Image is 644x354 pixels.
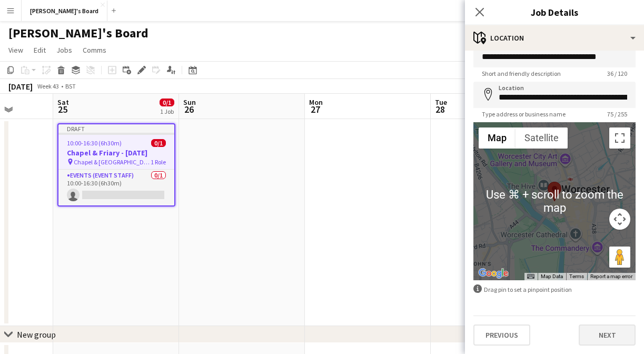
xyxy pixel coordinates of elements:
span: Week 43 [35,82,61,90]
span: 75 / 255 [599,110,636,118]
div: New group [17,329,56,340]
a: View [4,43,27,57]
a: Comms [78,43,111,57]
div: Drag pin to set a pinpoint position [473,284,636,294]
button: Next [579,324,636,346]
button: Map Data [541,273,563,280]
span: Jobs [56,45,72,55]
div: BST [65,82,76,90]
app-job-card: Draft10:00-16:30 (6h30m)0/1Chapel & Friary - [DATE] Chapel & [GEOGRAPHIC_DATA]1 RoleEvents (Event... [57,123,175,206]
span: Type address or business name [473,110,574,118]
span: Short and friendly description [473,70,569,77]
button: Keyboard shortcuts [527,273,534,280]
a: Jobs [52,43,76,57]
button: Toggle fullscreen view [609,127,630,149]
span: Mon [309,97,323,107]
span: Chapel & [GEOGRAPHIC_DATA] [74,158,151,166]
span: Tue [435,97,447,107]
span: 26 [182,103,196,115]
button: Show satellite imagery [516,127,568,149]
div: Location [465,25,644,51]
span: 27 [308,103,323,115]
span: Sat [57,97,69,107]
a: Terms (opens in new tab) [569,273,584,279]
span: 36 / 120 [599,70,636,77]
span: Sun [183,97,196,107]
div: 1 Job [160,107,174,115]
button: [PERSON_NAME]'s Board [22,1,107,21]
a: Report a map error [590,273,632,279]
span: 0/1 [160,99,174,106]
span: Edit [34,45,46,55]
h3: Job Details [465,5,644,19]
span: 1 Role [151,158,166,166]
button: Previous [473,324,530,346]
a: Open this area in Google Maps (opens a new window) [476,267,511,280]
div: [DATE] [8,81,33,92]
button: Show street map [479,127,516,149]
h3: Chapel & Friary - [DATE] [58,148,174,158]
span: 10:00-16:30 (6h30m) [67,139,122,147]
button: Map camera controls [609,209,630,230]
span: View [8,45,23,55]
button: Drag Pegman onto the map to open Street View [609,247,630,268]
span: 25 [56,103,69,115]
a: Edit [29,43,50,57]
span: 0/1 [151,139,166,147]
div: Draft [58,124,174,133]
h1: [PERSON_NAME]'s Board [8,25,148,41]
img: Google [476,267,511,280]
span: 28 [433,103,447,115]
app-card-role: Events (Event Staff)0/110:00-16:30 (6h30m) [58,170,174,205]
span: Comms [83,45,106,55]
